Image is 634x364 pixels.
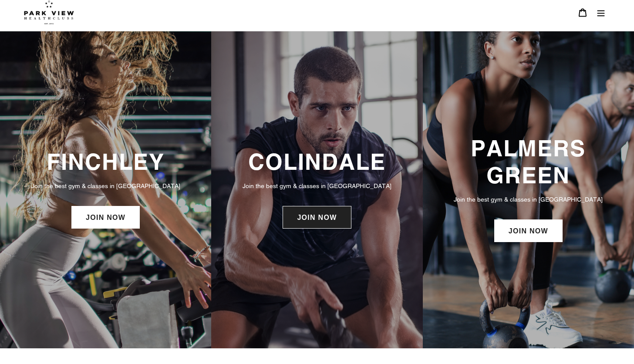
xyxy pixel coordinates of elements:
a: JOIN NOW: Finchley Membership [71,206,140,229]
h3: COLINDALE [220,148,414,175]
h3: PALMERS GREEN [432,135,625,189]
p: Join the best gym & classes in [GEOGRAPHIC_DATA] [220,181,414,191]
p: Join the best gym & classes in [GEOGRAPHIC_DATA] [9,181,202,191]
h3: FINCHLEY [9,148,202,175]
a: JOIN NOW: Colindale Membership [283,206,351,229]
button: Menu [592,3,610,22]
a: JOIN NOW: Palmers Green Membership [494,219,563,242]
p: Join the best gym & classes in [GEOGRAPHIC_DATA] [432,195,625,204]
